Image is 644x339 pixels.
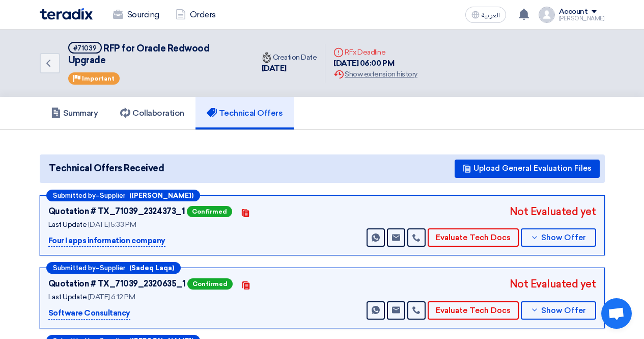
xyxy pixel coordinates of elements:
[73,45,97,51] div: #71039
[541,307,586,315] span: Show Offer
[46,262,181,274] div: –
[48,220,87,229] span: Last Update
[100,265,125,271] span: Supplier
[48,205,185,218] div: Quotation # TX_71039_2324373_1
[82,75,115,82] span: Important
[559,8,588,16] div: Account
[105,4,167,26] a: Sourcing
[120,108,184,118] h5: Collaboration
[49,162,164,175] span: Technical Offers Received
[100,192,125,199] span: Supplier
[109,97,195,129] a: Collaboration
[51,108,98,118] h5: Summary
[521,228,596,247] button: Show Offer
[539,7,555,23] img: profile_test.png
[187,278,233,290] span: Confirmed
[129,192,193,199] b: ([PERSON_NAME])
[333,69,417,80] div: Show extension history
[428,301,519,320] button: Evaluate Tech Docs
[601,298,632,329] a: Open chat
[167,4,224,26] a: Orders
[129,265,174,271] b: (Sadeq Laqa)
[195,97,294,129] a: Technical Offers
[510,204,596,219] div: Not Evaluated yet
[262,63,317,74] div: [DATE]
[559,16,605,21] div: [PERSON_NAME]
[465,7,506,23] button: العربية
[333,58,417,69] div: [DATE] 06:00 PM
[510,276,596,292] div: Not Evaluated yet
[46,190,200,201] div: –
[40,8,93,20] img: Teradix logo
[455,160,600,178] button: Upload General Evaluation Files
[482,12,500,19] span: العربية
[333,47,417,58] div: RFx Deadline
[207,108,283,118] h5: Technical Offers
[541,234,586,242] span: Show Offer
[88,293,135,301] span: [DATE] 6:12 PM
[40,97,109,129] a: Summary
[48,235,165,247] p: Four I apps information company
[48,293,87,301] span: Last Update
[262,52,317,63] div: Creation Date
[53,192,96,199] span: Submitted by
[88,220,136,229] span: [DATE] 5:33 PM
[68,42,241,67] h5: RFP for Oracle Redwood Upgrade
[48,278,186,290] div: Quotation # TX_71039_2320635_1
[48,307,130,320] p: Software Consultancy
[428,228,519,247] button: Evaluate Tech Docs
[53,265,96,271] span: Submitted by
[68,43,210,66] span: RFP for Oracle Redwood Upgrade
[521,301,596,320] button: Show Offer
[187,206,232,217] span: Confirmed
